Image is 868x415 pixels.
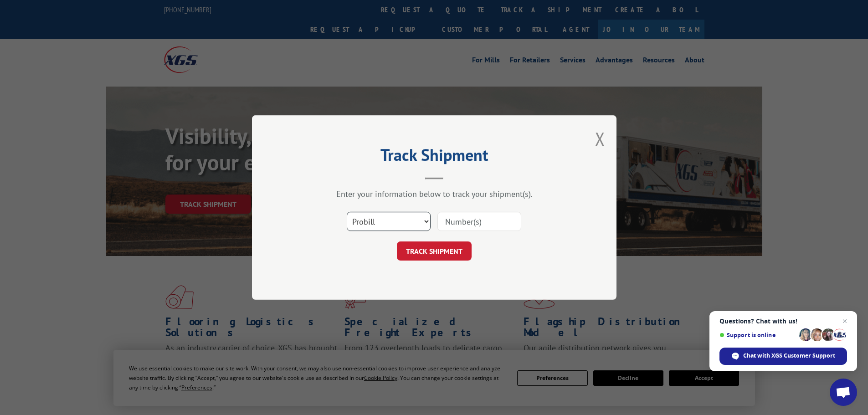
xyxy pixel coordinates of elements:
[719,318,847,325] span: Questions? Chat with us!
[719,332,796,338] span: Support is online
[437,212,521,231] input: Number(s)
[839,316,850,327] span: Close chat
[397,241,472,261] button: TRACK SHIPMENT
[298,149,571,166] h2: Track Shipment
[830,379,857,406] div: Open chat
[719,348,847,365] div: Chat with XGS Customer Support
[743,352,835,360] span: Chat with XGS Customer Support
[298,189,571,199] div: Enter your information below to track your shipment(s).
[595,127,605,151] button: Close modal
